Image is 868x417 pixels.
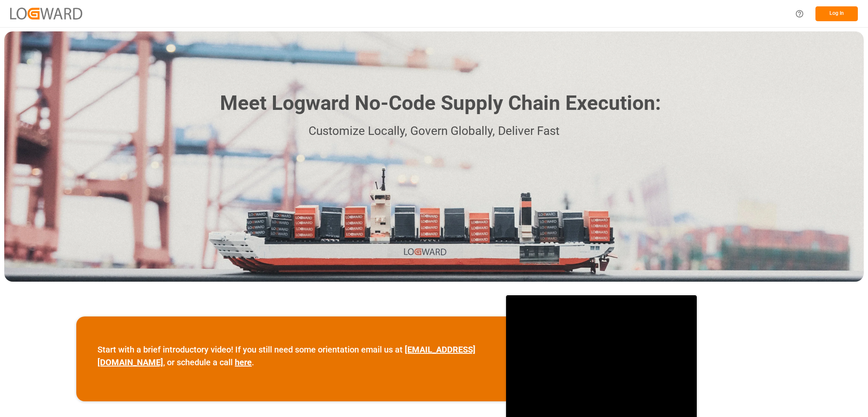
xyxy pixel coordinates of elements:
img: Logward_new_orange.png [10,8,82,19]
h1: Meet Logward No-Code Supply Chain Execution: [220,88,661,118]
p: Customize Locally, Govern Globally, Deliver Fast [207,122,661,141]
button: Help Center [790,4,809,23]
button: Log In [815,6,858,21]
a: here [235,357,252,367]
a: [EMAIL_ADDRESS][DOMAIN_NAME] [97,344,476,367]
p: Start with a brief introductory video! If you still need some orientation email us at , or schedu... [97,343,485,369]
